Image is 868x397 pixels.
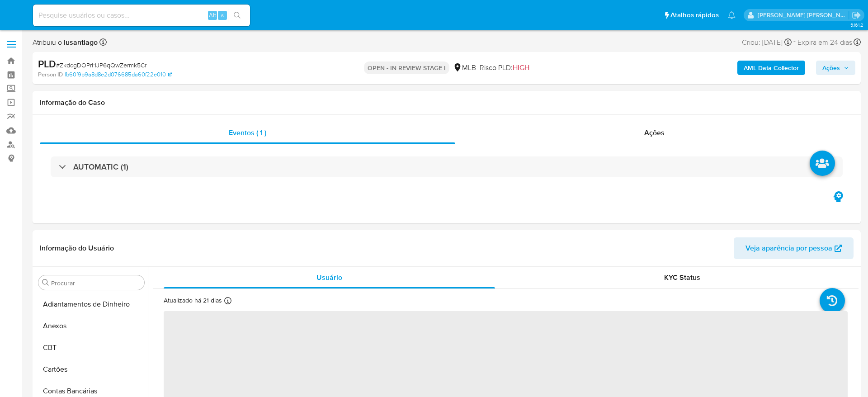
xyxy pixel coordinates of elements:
a: Notificações [728,11,736,19]
span: # ZkdcgDOPrHJP6qQwZermk5Cr [56,61,146,70]
button: Adiantamentos de Dinheiro [35,293,148,315]
button: search-icon [228,9,246,22]
h1: Informação do Usuário [40,244,114,253]
span: Alt [209,11,216,19]
b: lusantiago [62,37,98,47]
span: Atribuiu o [33,38,98,47]
input: Procurar [51,279,141,287]
button: Veja aparência por pessoa [734,237,854,259]
input: Pesquise usuários ou casos... [33,9,250,21]
button: Procurar [42,279,49,286]
div: MLB [453,63,476,73]
a: Sair [852,10,861,20]
span: Veja aparência por pessoa [745,237,832,259]
button: CBT [35,337,148,359]
span: HIGH [513,62,529,73]
span: KYC Status [664,272,700,283]
div: AUTOMATIC (1) [51,156,843,177]
h3: AUTOMATIC (1) [73,162,128,172]
span: Risco PLD: [480,63,529,73]
p: Atualizado há 21 dias [164,296,222,305]
h1: Informação do Caso [40,98,854,107]
span: - [793,36,796,48]
b: AML Data Collector [744,61,799,75]
button: AML Data Collector [737,61,805,75]
div: Criou: [DATE] [742,36,792,48]
p: OPEN - IN REVIEW STAGE I [364,61,449,74]
b: Person ID [38,71,63,79]
span: Ações [822,61,840,75]
span: Eventos ( 1 ) [229,128,266,138]
span: Ações [644,128,665,138]
span: s [221,11,224,19]
b: PLD [38,57,56,71]
a: fb60f9b9a8d8e2d076685da60f22e010 [65,71,172,79]
p: lucas.santiago@mercadolivre.com [758,11,849,19]
button: Cartões [35,359,148,380]
span: Atalhos rápidos [670,10,719,20]
span: Expira em 24 dias [797,38,852,47]
span: Usuário [316,272,342,283]
button: Anexos [35,315,148,337]
button: Ações [816,61,855,75]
